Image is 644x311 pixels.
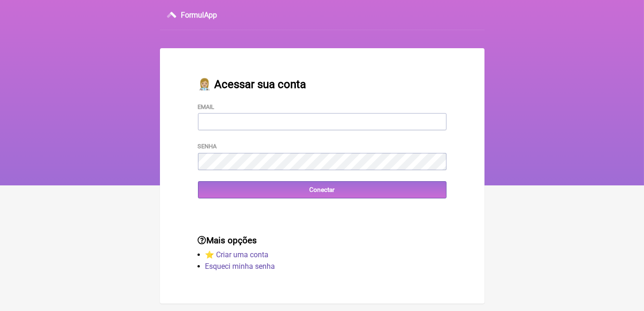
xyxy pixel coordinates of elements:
[198,78,446,91] h2: 👩🏼‍⚕️ Acessar sua conta
[181,11,217,19] h3: FormulApp
[205,262,275,271] a: Esqueci minha senha
[198,143,217,150] label: Senha
[198,235,446,246] h3: Mais opções
[205,250,269,259] a: ⭐️ Criar uma conta
[198,181,446,198] input: Conectar
[198,103,215,110] label: Email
